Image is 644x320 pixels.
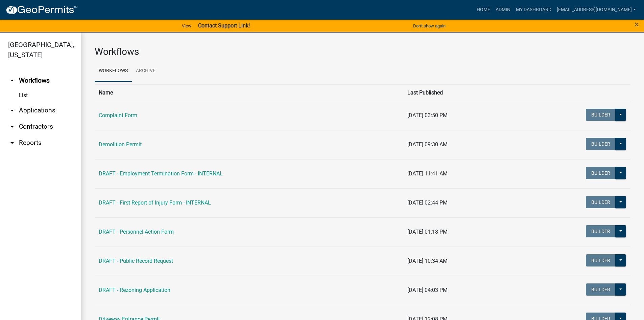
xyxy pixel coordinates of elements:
i: arrow_drop_down [8,106,16,114]
strong: Contact Support Link! [198,22,250,29]
a: View [179,20,194,31]
a: DRAFT - Public Record Request [99,258,173,264]
button: Don't show again [410,20,448,31]
a: Demolition Permit [99,141,142,148]
span: [DATE] 04:03 PM [407,287,448,293]
span: [DATE] 11:41 AM [407,170,448,177]
button: Close [635,20,639,28]
a: My Dashboard [513,3,554,16]
span: [DATE] 10:34 AM [407,258,448,264]
h3: Workflows [95,46,630,58]
span: × [635,20,639,29]
button: Builder [586,196,616,208]
button: Builder [586,225,616,237]
a: Complaint Form [99,112,137,119]
a: DRAFT - Rezoning Application [99,287,170,293]
th: Name [95,84,403,101]
button: Builder [586,109,616,121]
a: Archive [132,60,160,82]
span: [DATE] 01:18 PM [407,229,448,235]
a: [EMAIL_ADDRESS][DOMAIN_NAME] [554,3,639,16]
a: Admin [493,3,513,16]
span: [DATE] 09:30 AM [407,141,448,148]
button: Builder [586,138,616,150]
button: Builder [586,254,616,266]
i: arrow_drop_down [8,123,16,131]
a: Home [474,3,493,16]
i: arrow_drop_up [8,77,16,85]
a: DRAFT - First Report of Injury Form - INTERNAL [99,199,211,206]
span: [DATE] 03:50 PM [407,112,448,119]
i: arrow_drop_down [8,139,16,147]
a: Workflows [95,60,132,82]
button: Builder [586,167,616,179]
span: [DATE] 02:44 PM [407,199,448,206]
th: Last Published [403,84,516,101]
button: Builder [586,283,616,296]
a: DRAFT - Employment Termination Form - INTERNAL [99,170,223,177]
a: DRAFT - Personnel Action Form [99,229,174,235]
